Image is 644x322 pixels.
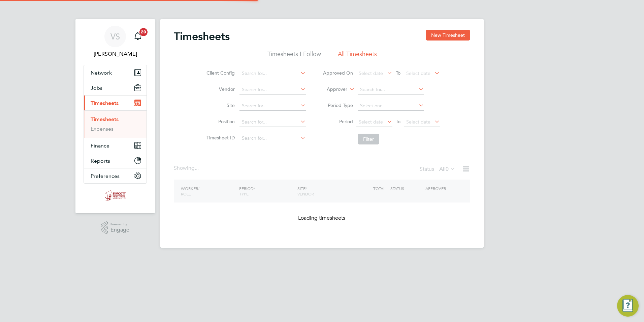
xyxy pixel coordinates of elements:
div: Showing [174,165,200,172]
button: New Timesheet [426,30,470,41]
span: Select date [359,70,383,76]
img: simcott-logo-retina.png [105,190,126,201]
span: Timesheets [91,100,119,106]
input: Search for... [239,134,306,143]
input: Search for... [239,117,306,127]
span: Powered by [110,221,129,227]
a: Expenses [91,126,114,132]
span: VS [110,32,120,41]
button: Preferences [84,168,147,183]
span: Select date [406,119,430,125]
li: Timesheets I Follow [267,50,321,62]
label: Period [323,118,353,125]
label: Approver [317,86,347,93]
nav: Main navigation [75,19,155,213]
button: Jobs [84,80,147,95]
input: Search for... [239,85,306,95]
button: Finance [84,138,147,153]
label: Period Type [323,102,353,108]
span: Vicky Sheldrake [84,50,147,58]
div: Timesheets [84,110,147,138]
label: Position [204,118,235,125]
button: Network [84,65,147,80]
input: Search for... [358,85,424,95]
label: Approved On [323,70,353,76]
span: 0 [446,166,449,172]
span: To [394,117,402,126]
input: Select one [358,101,424,111]
a: VS[PERSON_NAME] [84,26,147,58]
span: Preferences [91,173,120,179]
span: ... [195,165,199,171]
span: Select date [406,70,430,76]
span: Jobs [91,85,102,91]
label: Vendor [204,86,235,92]
label: Client Config [204,70,235,76]
span: 20 [139,28,148,36]
label: Timesheet ID [204,135,235,141]
span: Select date [359,119,383,125]
button: Engage Resource Center [617,295,639,317]
span: Network [91,70,112,76]
label: Site [204,102,235,108]
div: Status [420,165,457,174]
a: Go to home page [84,190,147,201]
a: Powered byEngage [101,221,130,234]
li: All Timesheets [338,50,377,62]
span: To [394,69,402,77]
span: Reports [91,158,110,164]
button: Timesheets [84,96,147,110]
a: 20 [131,26,144,47]
a: Timesheets [91,116,119,123]
h2: Timesheets [174,30,230,43]
span: Engage [110,227,129,233]
button: Filter [358,134,379,144]
input: Search for... [239,101,306,111]
label: All [439,166,455,172]
button: Reports [84,153,147,168]
input: Search for... [239,69,306,78]
span: Finance [91,142,109,149]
